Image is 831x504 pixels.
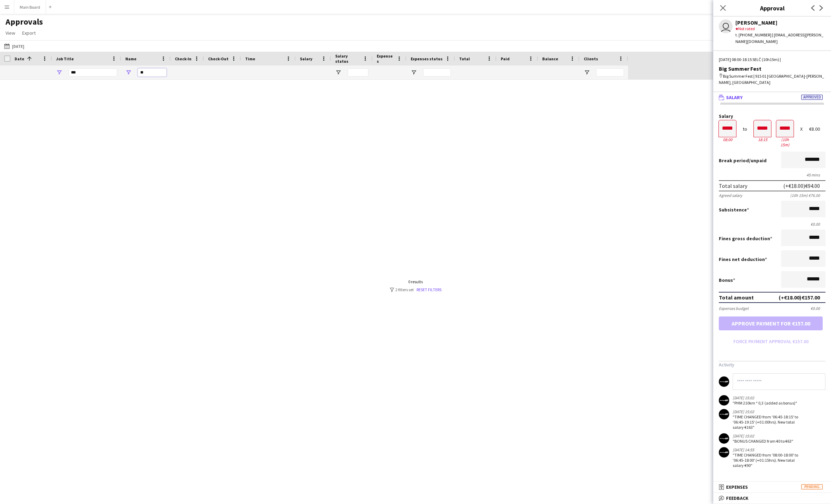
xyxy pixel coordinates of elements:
app-user-avatar: Crew Manager [719,447,729,458]
span: Date [15,56,24,61]
span: Break period [719,157,749,164]
span: Approved [801,95,823,100]
label: /unpaid [719,157,767,164]
span: Salary [300,56,312,61]
div: "TIME CHANGED from '08:00-18:00' to '06:45-18:00' (+01:15hrs). New total salary €90" [733,452,804,468]
input: Column with Header Selection [4,55,10,62]
app-user-avatar: Crew Manager [719,395,729,406]
button: Open Filter Menu [584,69,590,76]
button: Main Board [14,0,46,14]
button: Open Filter Menu [56,69,62,76]
a: Export [19,28,38,37]
input: Job Title Filter Input [69,68,117,77]
div: [DATE] 15:02 [733,433,793,438]
span: Salary status [335,53,360,64]
mat-expansion-panel-header: SalaryApproved [713,92,831,103]
button: Open Filter Menu [125,69,132,76]
a: View [3,28,18,37]
label: Bonus [719,277,735,283]
input: Expenses status Filter Input [423,68,451,77]
div: [DATE] 15:02 [733,395,797,400]
div: "BONUS CHANGED from €0 to €63" [733,438,793,444]
mat-expansion-panel-header: ExpensesPending [713,482,831,492]
label: Fines gross deduction [719,235,772,242]
div: (10h 15m) €76.00 [790,193,825,198]
label: Salary [719,114,825,119]
span: Name [125,56,136,61]
div: Big Summer Fest [719,66,825,72]
div: t. [PHONE_NUMBER] | [EMAIL_ADDRESS][PERSON_NAME][DOMAIN_NAME] [735,32,825,44]
span: Feedback [726,495,749,501]
div: Total salary [719,182,747,189]
label: Fines net deduction [719,256,767,262]
div: Agreed salary [719,193,742,198]
div: €0.00 [719,221,825,227]
span: Total [459,56,470,61]
div: 10h 15m [776,137,794,147]
div: X [800,127,803,132]
div: Big Summer Fest | 915 01 [GEOGRAPHIC_DATA]-[PERSON_NAME], [GEOGRAPHIC_DATA] [719,73,825,86]
div: 08:00 [719,137,736,142]
h3: Activity [719,362,825,368]
app-user-avatar: Crew Manager [719,433,729,444]
button: [DATE] [3,42,26,50]
div: (+€18.00) €157.00 [779,294,820,301]
span: Paid [501,56,510,61]
div: [PERSON_NAME] [735,19,825,26]
div: €8.00 [809,127,825,132]
span: Balance [542,56,558,61]
span: Check-Out [208,56,229,61]
span: View [6,30,15,36]
mat-expansion-panel-header: Feedback [713,493,831,503]
input: Name Filter Input [138,68,167,77]
span: Expenses [377,53,394,64]
label: Subsistence [719,207,749,213]
span: Check-In [175,56,191,61]
button: Open Filter Menu [335,69,341,76]
div: 2 filters set [390,287,441,292]
div: [DATE] 15:02 [733,409,804,414]
app-user-avatar: Crew Manager [719,409,729,419]
span: Clients [584,56,598,61]
input: Salary status Filter Input [348,68,368,77]
a: Reset filters [417,287,441,292]
div: [DATE] 08:00-18:15 SELČ (10h15m) | [719,57,825,63]
span: Job Title [56,56,74,61]
div: (+€18.00) €94.00 [783,182,820,189]
div: 18:15 [754,137,771,142]
div: Total amount [719,294,754,301]
div: "TIME CHANGED from '06:45-18:15' to '06:45-19:15' (+01:00hrs). New total salary €163" [733,414,804,430]
input: Clients Filter Input [596,68,624,77]
div: SalaryApproved [713,103,831,477]
h3: Approval [713,3,831,12]
div: "PHM 210km * 0,3 (added as bonus)" [733,400,797,406]
span: Pending [801,484,823,489]
div: €0.00 [811,306,825,311]
span: Export [22,30,36,36]
span: Expenses status [411,56,443,61]
div: [DATE] 14:55 [733,447,804,452]
span: Expenses [726,484,748,490]
span: Salary [726,94,743,101]
span: Time [245,56,255,61]
button: Open Filter Menu [411,69,417,76]
div: 45 mins [719,172,825,177]
div: Not rated [735,26,825,32]
div: 0 results [390,279,441,284]
div: Expenses budget [719,306,749,311]
div: to [743,127,747,132]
